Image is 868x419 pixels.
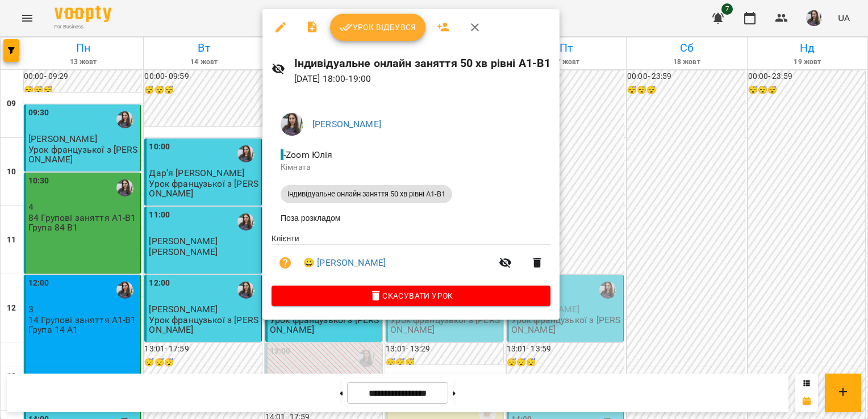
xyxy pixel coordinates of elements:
button: Урок відбувся [330,14,425,41]
p: Кімната [281,162,541,173]
span: Скасувати Урок [281,289,541,303]
span: Урок відбувся [339,20,416,34]
button: Скасувати Урок [272,286,550,306]
ul: Клієнти [272,233,550,286]
p: [DATE] 18:00 - 19:00 [294,72,551,86]
img: ca1374486191da6fb8238bd749558ac4.jpeg [281,113,303,136]
li: Поза розкладом [272,208,550,228]
span: Індивідуальне онлайн заняття 50 хв рівні А1-В1 [281,189,452,199]
span: - Zoom Юлія [281,149,335,160]
button: Візит ще не сплачено. Додати оплату? [272,249,299,276]
h6: Індивідуальне онлайн заняття 50 хв рівні А1-В1 [294,55,551,72]
a: 😀 [PERSON_NAME] [303,256,386,270]
a: [PERSON_NAME] [312,119,381,129]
